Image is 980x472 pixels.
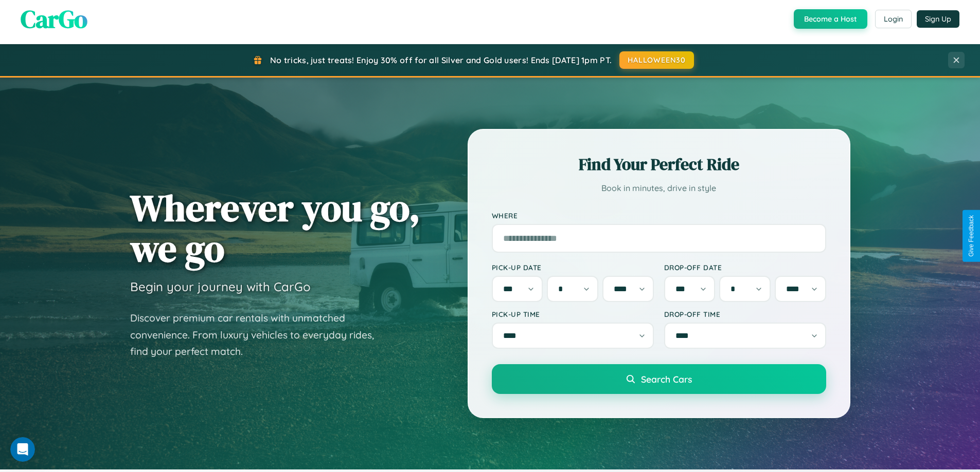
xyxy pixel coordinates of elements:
label: Drop-off Date [664,263,826,272]
h1: Wherever you go, we go [130,187,420,269]
button: Become a Host [794,9,867,29]
h3: Begin your journey with CarGo [130,279,311,294]
label: Where [492,211,826,220]
label: Pick-up Date [492,263,654,272]
div: Give Feedback [968,215,975,257]
p: Book in minutes, drive in style [492,181,826,196]
iframe: Intercom live chat [10,437,35,462]
button: HALLOWEEN30 [619,51,694,69]
span: No tricks, just treats! Enjoy 30% off for all Silver and Gold users! Ends [DATE] 1pm PT. [270,55,612,65]
span: Search Cars [641,373,692,385]
button: Login [875,10,912,28]
button: Sign Up [917,10,959,28]
button: Search Cars [492,364,826,394]
span: CarGo [21,2,87,36]
label: Pick-up Time [492,310,654,318]
p: Discover premium car rentals with unmatched convenience. From luxury vehicles to everyday rides, ... [130,310,387,360]
h2: Find Your Perfect Ride [492,153,826,176]
label: Drop-off Time [664,310,826,318]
